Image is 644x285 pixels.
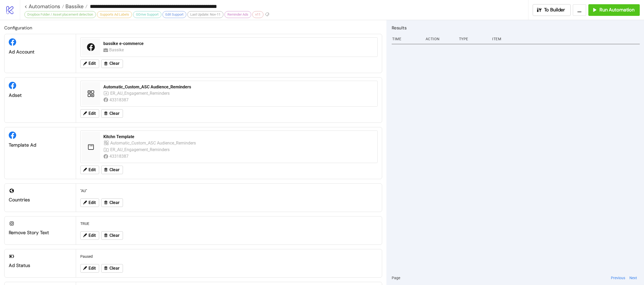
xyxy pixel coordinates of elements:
button: Next [628,275,639,281]
button: Edit [80,199,99,208]
div: bassike e-commerce [103,41,374,47]
button: To Builder [533,4,571,16]
span: Edit [89,61,96,66]
button: Clear [101,109,123,118]
button: Clear [101,166,123,175]
div: Automatic_Custom_ASC Audience_Reminders [103,84,374,90]
span: Clear [109,267,120,272]
div: Action [425,34,455,44]
div: ER_AU_Engagement_Reminders [110,90,170,97]
div: Countries [9,198,72,204]
span: Clear [109,61,120,66]
div: Edit Support [162,11,186,18]
div: GDrive Support [133,11,161,18]
button: Clear [101,232,123,241]
div: Item [492,34,640,44]
span: Page [392,275,400,281]
h2: Configuration [4,24,382,31]
button: Clear [101,199,123,208]
a: < Automations [24,4,64,9]
a: Bassike [64,4,87,9]
button: Clear [101,60,123,68]
button: Edit [80,166,99,175]
span: Bassike [64,3,83,10]
h2: Results [392,24,640,31]
span: Clear [109,111,120,116]
span: Edit [89,267,96,272]
div: Remove Story Text [9,230,72,237]
span: Clear [109,168,120,173]
button: Run Automation [588,4,640,16]
div: Dropbox Folder / Asset placement detection [24,11,96,18]
span: Clear [109,234,120,239]
button: Edit [80,109,99,118]
button: Edit [80,265,99,273]
button: ... [573,4,586,16]
span: Edit [89,111,96,116]
div: Last Update: Nov-11 [187,11,223,18]
div: v11 [252,11,263,18]
button: Edit [80,60,99,68]
span: To Builder [544,7,565,13]
div: Supports Ad Labels [97,11,132,18]
div: Kitchn Template [93,134,130,140]
div: Time [392,34,421,44]
div: Type [458,34,488,44]
button: Edit [80,232,99,241]
div: Reminder Ads [224,11,251,18]
span: Edit [89,234,96,239]
span: Run Automation [599,7,634,13]
div: 43318387 [99,153,120,160]
span: Edit [89,201,96,206]
span: Edit [89,168,96,173]
div: Bassike [109,47,125,53]
div: "AU" [78,187,380,197]
div: 43318387 [109,97,130,103]
div: Template Ad [9,142,72,148]
div: Paused [78,252,380,262]
button: Previous [609,275,627,281]
img: https://scontent-fra3-1.xx.fbcdn.net/v/t45.1600-4/460903958_6592824945289_7361652397170000780_n.j... [134,134,517,161]
button: Clear [101,265,123,273]
div: Automatic_Custom_ASC Audience_Reminders [100,140,127,147]
div: Adset [9,92,72,98]
div: Ad Status [9,263,72,269]
div: Ad Account [9,49,72,55]
span: Clear [109,201,120,206]
div: TRUE [78,219,380,229]
div: ER_AU_Engagement_Reminders [100,147,127,153]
